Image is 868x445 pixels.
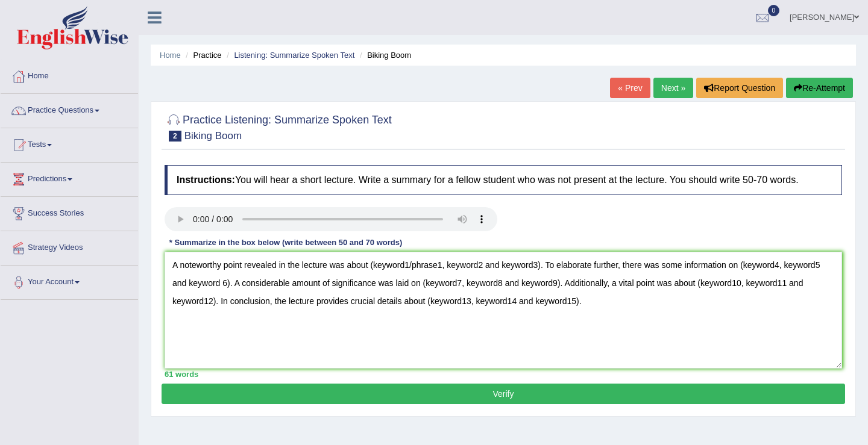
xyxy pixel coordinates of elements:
[1,163,138,193] a: Predictions
[1,60,138,90] a: Home
[165,165,842,195] h4: You will hear a short lecture. Write a summary for a fellow student who was not present at the le...
[184,130,242,142] small: Biking Boom
[234,51,354,60] a: Listening: Summarize Spoken Text
[177,175,235,185] b: Instructions:
[1,94,138,124] a: Practice Questions
[183,49,221,61] li: Practice
[1,197,138,227] a: Success Stories
[696,78,783,98] button: Report Question
[653,78,693,98] a: Next »
[160,51,181,60] a: Home
[165,369,842,380] div: 61 words
[768,5,780,16] span: 0
[786,78,853,98] button: Re-Attempt
[165,237,407,249] div: * Summarize in the box below (write between 50 and 70 words)
[1,231,138,261] a: Strategy Videos
[1,128,138,158] a: Tests
[1,266,138,296] a: Your Account
[357,49,411,61] li: Biking Boom
[165,111,392,142] h2: Practice Listening: Summarize Spoken Text
[162,384,845,404] button: Verify
[169,131,181,142] span: 2
[610,78,650,98] a: « Prev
